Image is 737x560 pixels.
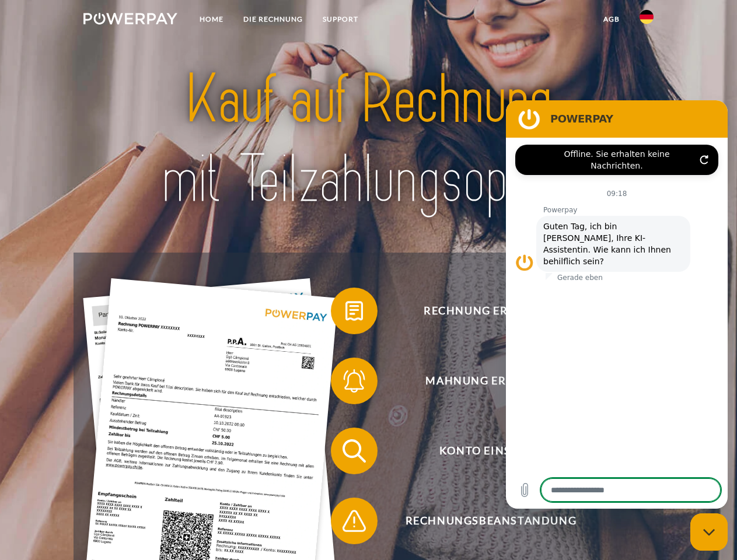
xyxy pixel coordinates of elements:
[83,13,177,24] img: logo-powerpay-white.svg
[331,288,634,334] button: Rechnung erhalten?
[233,9,313,30] a: DIE RECHNUNG
[340,296,369,325] img: qb_bill.svg
[111,56,626,223] img: title-powerpay_de.svg
[593,9,630,30] a: agb
[348,358,634,404] span: Mahnung erhalten?
[331,498,634,544] button: Rechnungsbeanstandung
[340,366,369,395] img: qb_bell.svg
[340,436,369,466] img: qb_search.svg
[348,288,634,334] span: Rechnung erhalten?
[640,10,654,24] img: de
[190,9,233,30] a: Home
[348,498,634,544] span: Rechnungsbeanstandung
[340,506,369,535] img: qb_warning.svg
[331,428,634,474] button: Konto einsehen
[506,100,728,509] iframe: Messaging-Fenster
[348,428,634,474] span: Konto einsehen
[690,513,728,551] iframe: Schaltfläche zum Öffnen des Messaging-Fensters; Konversation läuft
[313,9,368,30] a: SUPPORT
[331,358,634,404] button: Mahnung erhalten?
